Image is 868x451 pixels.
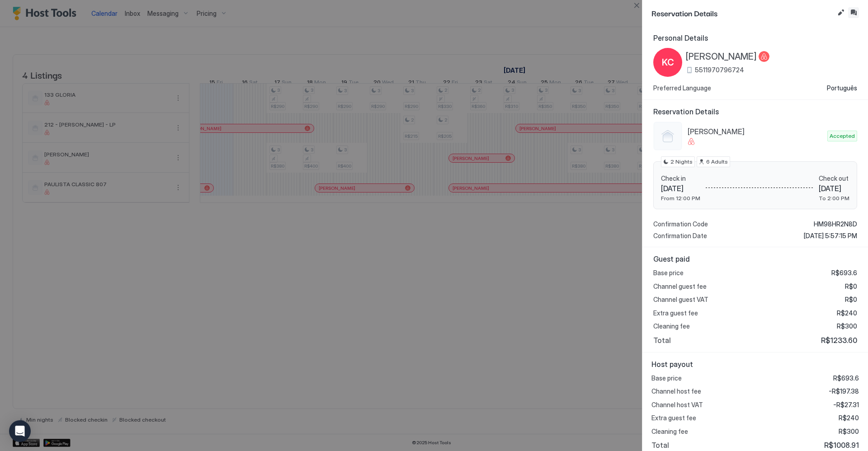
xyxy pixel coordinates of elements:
span: R$240 [839,414,859,422]
span: [DATE] [819,184,849,193]
span: [PERSON_NAME] [686,51,757,62]
span: Preferred Language [653,84,711,92]
span: From 12:00 PM [661,195,700,202]
span: Accepted [830,132,855,140]
span: Total [651,441,669,450]
button: Inbox [848,7,859,18]
span: Confirmation Date [653,232,707,240]
span: 5511970796724 [695,66,744,74]
span: Extra guest fee [651,414,696,422]
span: Reservation Details [653,107,857,116]
span: R$693.6 [831,269,857,277]
span: KC [662,56,674,69]
span: R$300 [837,322,857,330]
span: [PERSON_NAME] [688,127,824,136]
span: Check in [661,174,700,183]
span: Guest paid [653,254,857,263]
span: Confirmation Code [653,220,708,228]
span: Channel guest VAT [653,296,708,304]
span: R$1233.60 [821,336,857,345]
span: R$0 [845,296,857,304]
button: Edit reservation [835,7,846,18]
span: R$0 [845,282,857,291]
span: R$693.6 [833,374,859,382]
span: Cleaning fee [651,428,688,436]
span: Reservation Details [651,7,834,19]
span: R$240 [837,309,857,317]
span: Channel host fee [651,387,701,395]
span: HM98HR2N8D [814,220,857,228]
span: 2 Nights [670,158,693,166]
span: Base price [651,374,682,382]
span: Base price [653,269,684,277]
span: Personal Details [653,33,857,42]
span: Português [827,84,857,92]
span: [DATE] [661,184,700,193]
span: Host payout [651,360,859,369]
div: Open Intercom Messenger [9,420,31,442]
span: Channel host VAT [651,401,703,409]
span: -R$197.38 [829,387,859,395]
span: Extra guest fee [653,309,698,317]
span: R$1008.91 [824,441,859,450]
span: Cleaning fee [653,322,690,330]
span: 6 Adults [706,158,728,166]
span: [DATE] 5:57:15 PM [804,232,857,240]
span: R$300 [839,428,859,436]
span: Channel guest fee [653,282,707,291]
span: Check out [819,174,849,183]
span: -R$27.31 [833,401,859,409]
span: Total [653,336,671,345]
span: To 2:00 PM [819,195,849,202]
